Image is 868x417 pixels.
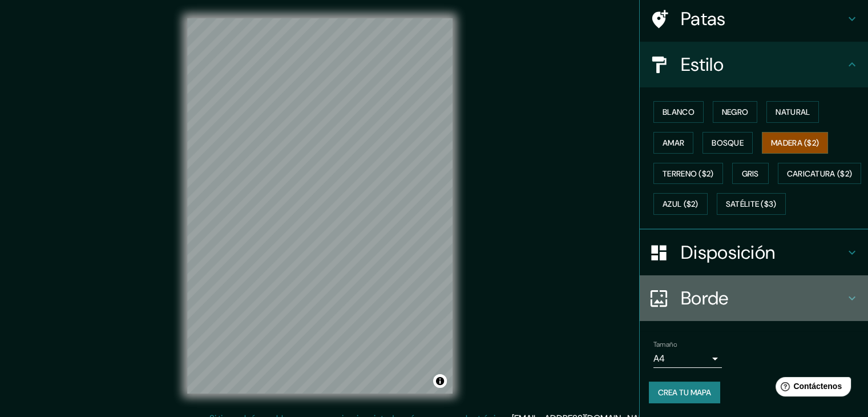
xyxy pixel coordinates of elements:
font: Crea tu mapa [658,387,711,398]
div: Borde [640,275,868,321]
canvas: Mapa [187,18,453,394]
button: Caricatura ($2) [778,163,862,185]
button: Blanco [653,101,704,123]
button: Gris [732,163,769,185]
font: Gris [742,169,759,179]
font: Tamaño [653,340,677,349]
font: Caricatura ($2) [787,169,853,179]
font: Patas [681,7,726,31]
iframe: Lanzador de widgets de ayuda [766,372,855,404]
font: Blanco [663,107,695,117]
button: Natural [766,101,819,123]
font: Borde [681,286,729,310]
button: Azul ($2) [653,193,708,215]
button: Satélite ($3) [717,193,786,215]
font: Satélite ($3) [726,199,777,210]
button: Bosque [703,132,753,154]
button: Amar [653,132,693,154]
font: Estilo [681,53,724,77]
button: Terreno ($2) [653,163,723,185]
font: Azul ($2) [663,199,699,210]
font: Madera ($2) [771,138,819,148]
div: Disposición [640,230,868,275]
font: Negro [722,107,749,117]
font: Amar [663,138,684,148]
font: A4 [653,352,665,364]
button: Negro [713,101,758,123]
font: Natural [776,107,810,117]
button: Crea tu mapa [649,382,720,403]
div: A4 [653,350,722,368]
div: Estilo [640,42,868,87]
font: Disposición [681,240,775,264]
font: Bosque [712,138,744,148]
button: Activar o desactivar atribución [433,374,447,388]
font: Terreno ($2) [663,169,714,179]
button: Madera ($2) [762,132,828,154]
